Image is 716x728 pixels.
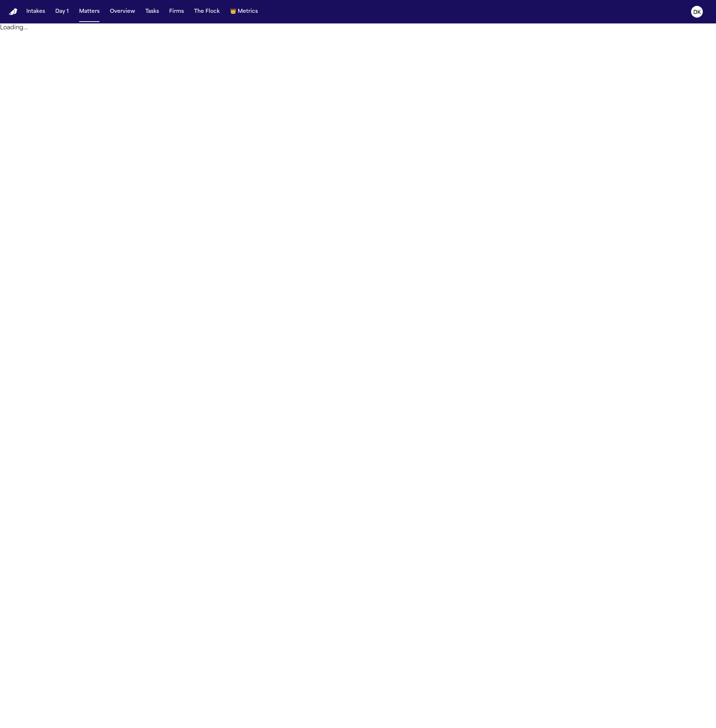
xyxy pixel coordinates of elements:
button: Matters [76,5,103,18]
button: Intakes [23,5,48,18]
img: Finch Logo [9,8,18,15]
button: Day 1 [52,5,72,18]
button: The Flock [191,5,223,18]
button: Overview [107,5,138,18]
button: crownMetrics [227,5,261,18]
button: Tasks [142,5,162,18]
a: Home [9,8,18,15]
button: Firms [166,5,187,18]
